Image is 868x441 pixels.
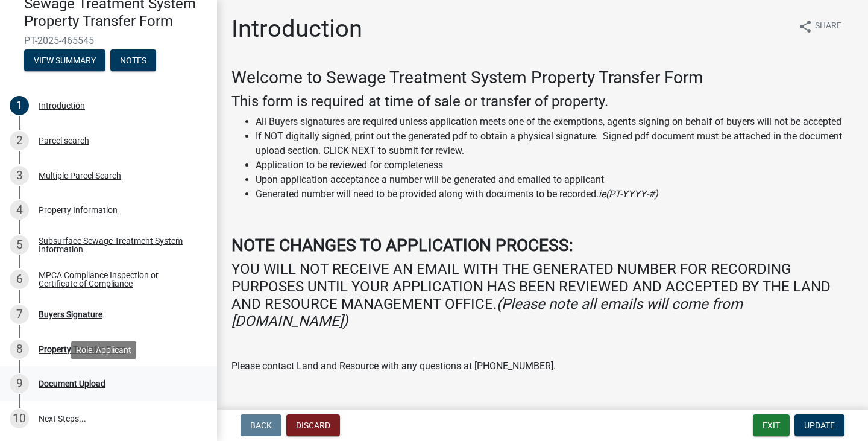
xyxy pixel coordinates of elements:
[24,49,105,71] button: View Summary
[110,56,156,66] wm-modal-confirm: Notes
[10,270,29,289] div: 6
[39,271,198,288] div: MPCA Compliance Inspection or Certificate of Compliance
[10,305,29,324] div: 7
[39,379,105,388] div: Document Upload
[788,14,851,38] button: shareShare
[10,409,29,428] div: 10
[241,414,281,436] button: Back
[39,236,198,253] div: Subsurface Sewage Treatment System Information
[10,374,29,393] div: 9
[250,420,272,430] span: Back
[599,188,658,200] i: ie(PT-YYYY-#)
[256,158,854,173] li: Application to be reviewed for completeness
[10,200,29,220] div: 4
[231,359,854,373] p: Please contact Land and Resource with any questions at [PHONE_NUMBER].
[753,414,790,436] button: Exit
[231,68,854,88] h3: Welcome to Sewage Treatment System Property Transfer Form
[286,414,340,436] button: Discard
[24,35,193,46] span: PT-2025-465545
[10,340,29,359] div: 8
[39,310,102,319] div: Buyers Signature
[10,235,29,255] div: 5
[231,235,573,255] strong: NOTE CHANGES TO APPLICATION PROCESS:
[798,19,813,34] i: share
[256,173,854,187] li: Upon application acceptance a number will be generated and emailed to applicant
[256,115,854,129] li: All Buyers signatures are required unless application meets one of the exemptions, agents signing...
[39,171,121,180] div: Multiple Parcel Search
[804,420,835,430] span: Update
[39,206,118,214] div: Property Information
[10,166,29,185] div: 3
[794,414,844,436] button: Update
[39,345,126,354] div: Property Transfer Form
[231,261,854,330] h4: YOU WILL NOT RECEIVE AN EMAIL WITH THE GENERATED NUMBER FOR RECORDING PURPOSES UNTIL YOUR APPLICA...
[39,101,85,110] div: Introduction
[815,19,841,34] span: Share
[231,93,854,110] h4: This form is required at time of sale or transfer of property.
[71,341,136,359] div: Role: Applicant
[10,96,29,115] div: 1
[231,296,743,330] i: (Please note all emails will come from [DOMAIN_NAME])
[24,56,105,66] wm-modal-confirm: Summary
[231,14,362,43] h1: Introduction
[10,131,29,150] div: 2
[39,136,89,145] div: Parcel search
[110,49,156,71] button: Notes
[256,187,854,201] li: Generated number will need to be provided along with documents to be recorded.
[256,129,854,158] li: If NOT digitally signed, print out the generated pdf to obtain a physical signature. Signed pdf d...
